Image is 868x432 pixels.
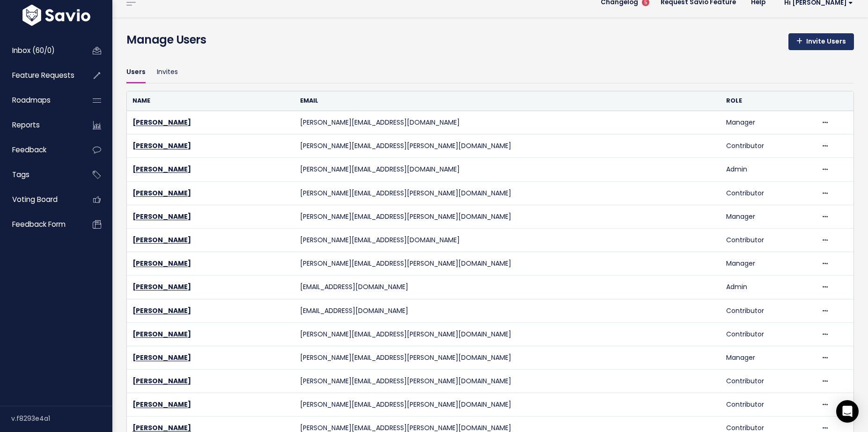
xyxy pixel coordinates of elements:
td: [EMAIL_ADDRESS][DOMAIN_NAME] [294,299,721,322]
a: Invite Users [788,33,854,50]
td: Manager [721,346,815,369]
span: Inbox (60/0) [12,45,55,55]
a: [PERSON_NAME] [132,141,191,150]
td: [PERSON_NAME][EMAIL_ADDRESS][PERSON_NAME][DOMAIN_NAME] [294,322,721,346]
a: [PERSON_NAME] [132,259,191,268]
a: [PERSON_NAME] [132,164,191,174]
a: [PERSON_NAME] [132,188,191,198]
td: [PERSON_NAME][EMAIL_ADDRESS][PERSON_NAME][DOMAIN_NAME] [294,205,721,228]
th: Name [127,91,294,111]
div: Open Intercom Messenger [836,400,859,423]
td: Contributor [721,393,815,417]
td: [EMAIL_ADDRESS][DOMAIN_NAME] [294,276,721,299]
a: Users [126,61,146,83]
a: Feature Requests [2,65,78,86]
a: Inbox (60/0) [2,40,78,61]
td: [PERSON_NAME][EMAIL_ADDRESS][DOMAIN_NAME] [294,158,721,181]
h4: Manage Users [126,31,206,48]
span: Feature Requests [12,70,74,80]
td: Contributor [721,322,815,346]
span: Feedback form [12,219,66,229]
td: [PERSON_NAME][EMAIL_ADDRESS][PERSON_NAME][DOMAIN_NAME] [294,393,721,417]
td: [PERSON_NAME][EMAIL_ADDRESS][DOMAIN_NAME] [294,111,721,134]
td: [PERSON_NAME][EMAIL_ADDRESS][PERSON_NAME][DOMAIN_NAME] [294,252,721,276]
a: [PERSON_NAME] [132,306,191,315]
a: Roadmaps [2,89,78,111]
td: Contributor [721,181,815,205]
th: Email [294,91,721,111]
a: [PERSON_NAME] [132,376,191,386]
td: [PERSON_NAME][EMAIL_ADDRESS][PERSON_NAME][DOMAIN_NAME] [294,346,721,369]
a: [PERSON_NAME] [132,235,191,245]
span: Voting Board [12,194,58,204]
td: [PERSON_NAME][EMAIL_ADDRESS][PERSON_NAME][DOMAIN_NAME] [294,370,721,393]
img: logo-white.9d6f32f41409.svg [20,5,93,26]
td: [PERSON_NAME][EMAIL_ADDRESS][DOMAIN_NAME] [294,228,721,252]
a: Voting Board [2,189,78,210]
a: Feedback form [2,214,78,235]
td: Admin [721,276,815,299]
th: Role [721,91,815,111]
td: Contributor [721,134,815,158]
td: [PERSON_NAME][EMAIL_ADDRESS][PERSON_NAME][DOMAIN_NAME] [294,181,721,205]
a: [PERSON_NAME] [132,353,191,362]
td: Manager [721,111,815,134]
span: Roadmaps [12,95,51,105]
a: [PERSON_NAME] [132,118,191,127]
a: [PERSON_NAME] [132,329,191,339]
a: Feedback [2,139,78,161]
div: v.f8293e4a1 [11,406,112,431]
td: Contributor [721,370,815,393]
a: [PERSON_NAME] [132,400,191,409]
a: Invites [157,61,178,83]
td: Manager [721,205,815,228]
span: Tags [12,170,29,179]
td: [PERSON_NAME][EMAIL_ADDRESS][PERSON_NAME][DOMAIN_NAME] [294,134,721,158]
a: Tags [2,164,78,186]
td: Admin [721,158,815,181]
a: Reports [2,114,78,136]
span: Feedback [12,145,46,155]
span: Reports [12,120,40,130]
a: [PERSON_NAME] [132,282,191,291]
td: Manager [721,252,815,276]
td: Contributor [721,299,815,322]
td: Contributor [721,228,815,252]
a: [PERSON_NAME] [132,212,191,221]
